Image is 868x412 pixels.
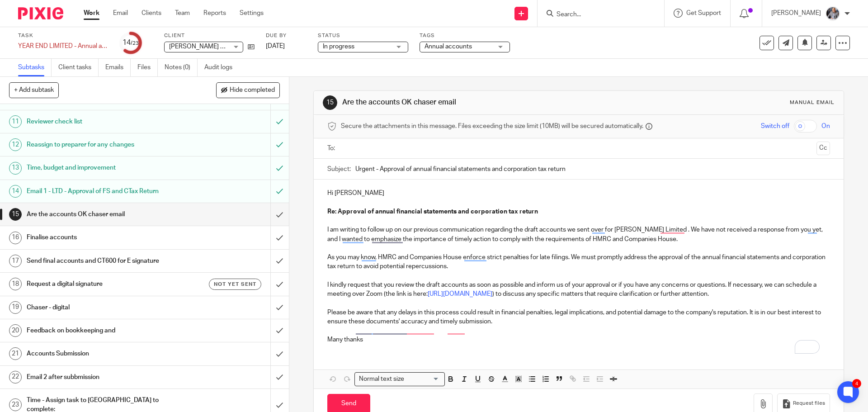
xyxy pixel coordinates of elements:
[327,225,830,244] p: I am writing to follow up on our previous communication regarding the draft accounts we sent over...
[84,9,99,18] a: Work
[327,335,830,344] p: Many thanks
[18,32,108,39] label: Task
[27,370,183,384] h1: Email 2 after subbmission
[58,59,99,76] a: Client tasks
[131,41,139,46] small: /23
[266,32,307,39] label: Due by
[9,398,22,411] div: 23
[216,82,280,98] button: Hide completed
[9,138,22,151] div: 12
[142,9,161,18] a: Clients
[9,232,22,244] div: 16
[18,59,52,76] a: Subtasks
[204,59,239,76] a: Audit logs
[27,208,183,221] h1: Are the accounts OK chaser email
[790,99,835,106] div: Manual email
[165,59,198,76] a: Notes (0)
[327,253,830,271] p: As you may know, HMRC and Companies House enforce strict penalties for late filings. We must prom...
[164,32,255,39] label: Client
[9,278,22,290] div: 18
[9,208,22,221] div: 15
[407,374,439,384] input: Search for option
[9,371,22,384] div: 22
[27,138,183,152] h1: Reassign to preparer for any changes
[27,231,183,244] h1: Finalise accounts
[793,400,825,407] span: Request files
[341,122,643,131] span: Secure the attachments in this message. Files exceeding the size limit (10MB) will be secured aut...
[852,379,861,388] div: 4
[18,42,108,51] div: YEAR END LIMITED - Annual accounts and CT600 return (limited companies)
[175,9,190,18] a: Team
[9,347,22,360] div: 21
[9,185,22,198] div: 14
[105,59,131,76] a: Emails
[27,161,183,175] h1: Time, budget and improvement
[327,144,337,153] label: To:
[327,308,830,327] p: Please be aware that any delays in this process could result in financial penalties, legal implic...
[27,277,183,291] h1: Request a digital signature
[323,95,337,110] div: 15
[556,11,637,19] input: Search
[9,301,22,314] div: 19
[9,115,22,128] div: 11
[357,374,406,384] span: Normal text size
[27,115,183,128] h1: Reviewer check list
[327,280,830,299] p: I kindly request that you review the draft accounts as soon as possible and inform us of your app...
[123,38,139,48] div: 14
[327,208,538,215] strong: Re: Approval of annual financial statements and corporation tax return
[821,122,830,131] span: On
[686,10,721,16] span: Get Support
[214,280,256,288] span: Not yet sent
[9,82,59,98] button: + Add subtask
[9,324,22,337] div: 20
[761,122,789,131] span: Switch off
[323,43,354,50] span: In progress
[27,254,183,268] h1: Send final accounts and CT600 for E signature
[354,372,445,386] div: Search for option
[203,9,226,18] a: Reports
[428,291,492,297] a: [URL][DOMAIN_NAME]
[425,43,472,50] span: Annual accounts
[826,6,840,21] img: -%20%20-%20studio@ingrained.co.uk%20for%20%20-20220223%20at%20101413%20-%201W1A2026.jpg
[240,9,264,18] a: Settings
[420,32,510,39] label: Tags
[27,324,183,337] h1: Feedback on bookkeeping and
[18,7,63,19] img: Pixie
[266,43,285,49] span: [DATE]
[327,189,830,198] p: Hi [PERSON_NAME]
[27,301,183,314] h1: Chaser - digital
[314,180,843,351] div: To enrich screen reader interactions, please activate Accessibility in Grammarly extension settings
[27,185,183,198] h1: Email 1 - LTD - Approval of FS and CTax Return
[327,165,351,174] label: Subject:
[9,255,22,267] div: 17
[137,59,158,76] a: Files
[771,9,821,18] p: [PERSON_NAME]
[230,87,275,94] span: Hide completed
[318,32,408,39] label: Status
[342,98,598,107] h1: Are the accounts OK chaser email
[113,9,128,18] a: Email
[27,347,183,360] h1: Accounts Submission
[169,43,241,50] span: [PERSON_NAME] Limited
[9,162,22,175] div: 13
[816,142,830,155] button: Cc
